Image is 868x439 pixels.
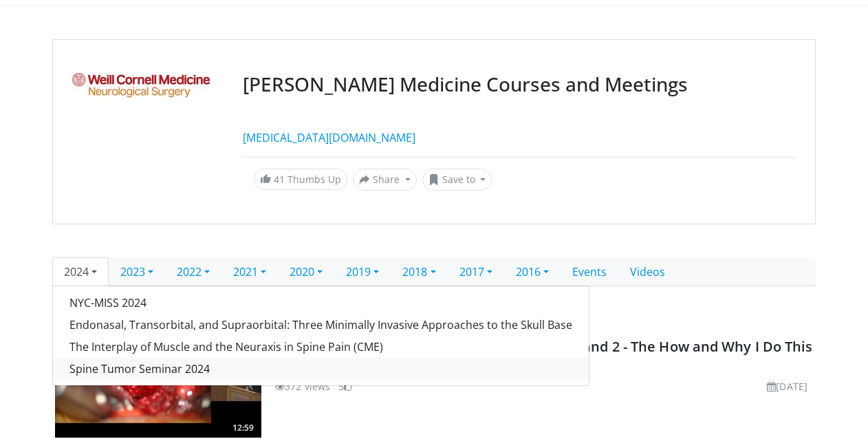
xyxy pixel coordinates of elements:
li: 372 views [275,379,330,394]
a: [MEDICAL_DATA][DOMAIN_NAME] [243,130,415,145]
a: 2020 [278,257,334,286]
h3: [PERSON_NAME] Medicine Courses and Meetings [243,73,796,96]
li: [DATE] [767,379,807,394]
a: NYC-MISS 2024 [53,292,589,314]
a: 41 Thumbs Up [254,169,347,190]
span: 12:59 [228,422,258,434]
span: 41 [274,173,285,186]
a: Videos [618,257,677,286]
a: 2022 [165,257,221,286]
button: Share [353,169,417,191]
a: Events [561,257,618,286]
button: Save to [422,169,492,191]
li: 5 [338,379,352,394]
a: Endonasal, Transorbital, and Supraorbital: Three Minimally Invasive Approaches to the Skull Base [53,314,589,336]
a: 2017 [448,257,504,286]
a: 2021 [221,257,278,286]
a: 2019 [334,257,391,286]
a: 2018 [391,257,447,286]
a: 2023 [109,257,165,286]
a: 2024 [52,257,109,286]
a: 2016 [504,257,561,286]
a: Spine Tumor Seminar 2024 [53,358,589,380]
a: The Interplay of Muscle and the Neuraxis in Spine Pain (CME) [53,336,589,358]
